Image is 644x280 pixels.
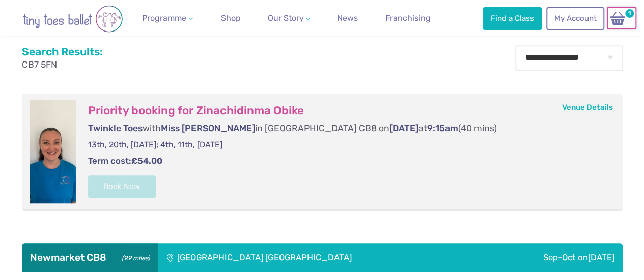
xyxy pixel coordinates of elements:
[88,139,602,150] p: 13th, 20th, [DATE]; 4th, 11th, [DATE]
[427,123,458,133] span: 9:15am
[221,13,241,23] span: Shop
[88,122,602,135] p: with in [GEOGRAPHIC_DATA] CB8 on at (40 mins)
[588,252,614,262] span: [DATE]
[381,8,435,28] a: Franchising
[30,252,150,264] h3: Newmarket CB8
[88,155,602,167] p: Term cost:
[22,45,103,58] h2: Search Results:
[267,13,303,23] span: Our Story
[131,155,162,166] strong: £54.00
[88,175,156,198] button: Book Now
[624,8,635,19] span: 1
[142,13,186,23] span: Programme
[607,7,636,29] a: 1
[546,7,604,29] a: My Account
[333,8,362,28] a: News
[22,58,103,71] p: CB7 5FN
[337,13,358,23] span: News
[562,103,612,112] a: Venue Details
[483,7,542,29] a: Find a Class
[158,243,482,272] div: [GEOGRAPHIC_DATA] [GEOGRAPHIC_DATA]
[88,123,143,133] span: Twinkle Toes
[161,123,255,133] span: Miss [PERSON_NAME]
[88,104,602,118] h3: Priority booking for Zinachidinma Obike
[217,8,245,28] a: Shop
[263,8,314,28] a: Our Story
[12,5,134,33] img: tiny toes ballet
[385,13,431,23] span: Franchising
[118,252,149,262] small: (9.9 miles)
[138,8,197,28] a: Programme
[389,123,418,133] span: [DATE]
[482,243,622,272] div: Sep-Oct on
